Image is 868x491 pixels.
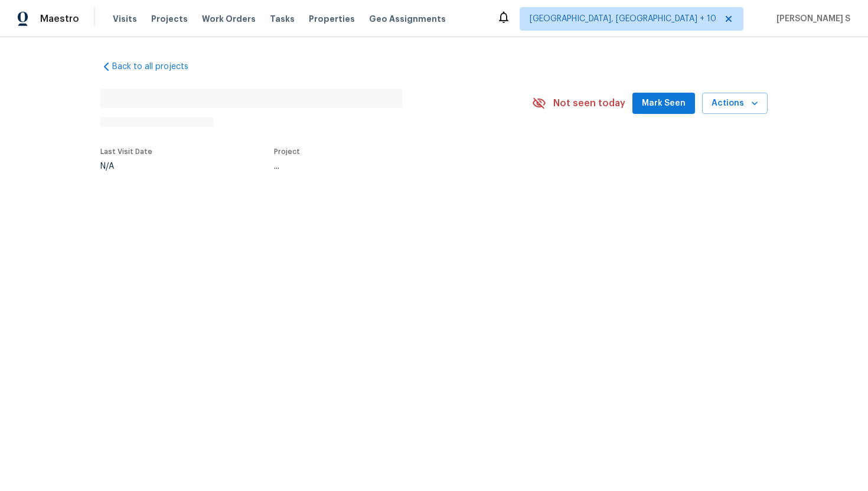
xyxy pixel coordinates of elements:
div: N/A [100,162,152,171]
a: Back to all projects [100,61,214,73]
span: [GEOGRAPHIC_DATA], [GEOGRAPHIC_DATA] + 10 [530,13,716,25]
span: Last Visit Date [100,148,152,155]
span: Visits [113,13,137,25]
span: Project [274,148,300,155]
button: Actions [702,93,768,114]
span: Mark Seen [642,96,686,111]
span: Actions [712,96,758,111]
span: Tasks [270,15,295,23]
span: Not seen today [553,97,625,109]
span: Maestro [40,13,79,25]
span: [PERSON_NAME] S [772,13,850,25]
span: Projects [151,13,188,25]
div: ... [274,162,501,171]
span: Properties [309,13,355,25]
button: Mark Seen [632,93,695,114]
span: Work Orders [202,13,256,25]
span: Geo Assignments [369,13,446,25]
